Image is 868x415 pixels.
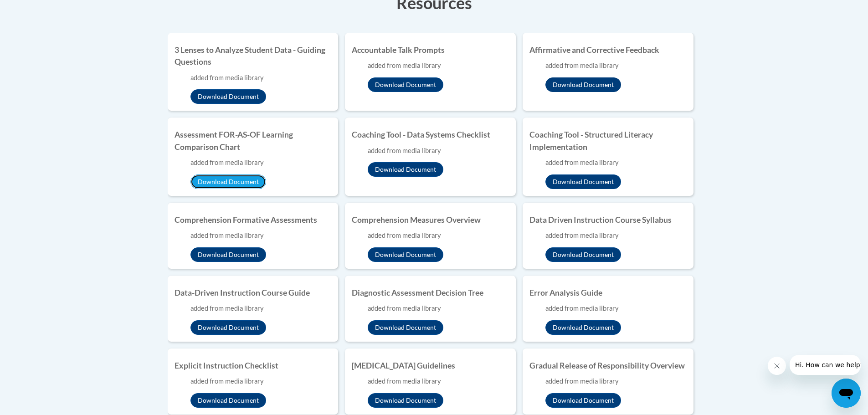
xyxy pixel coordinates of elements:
[190,320,266,335] button: Download Document
[352,129,509,141] h4: Coaching Tool - Data Systems Checklist
[190,158,332,168] div: added from media library
[545,247,621,262] button: Download Document
[545,61,687,71] div: added from media library
[368,162,443,177] button: Download Document
[175,287,332,299] h4: Data-Driven Instruction Course Guide
[545,393,621,408] button: Download Document
[190,376,332,386] div: added from media library
[175,129,332,153] h4: Assessment FOR-AS-OF Learning Comparison Chart
[368,303,509,313] div: added from media library
[529,287,687,299] h4: Error Analysis Guide
[368,146,509,156] div: added from media library
[368,77,443,92] button: Download Document
[529,214,687,226] h4: Data Driven Instruction Course Syllabus
[175,360,332,372] h4: Explicit Instruction Checklist
[545,303,687,313] div: added from media library
[352,44,509,56] h4: Accountable Talk Prompts
[545,231,687,241] div: added from media library
[190,393,266,408] button: Download Document
[529,360,687,372] h4: Gradual Release of Responsibility Overview
[190,89,266,104] button: Download Document
[529,44,687,56] h4: Affirmative and Corrective Feedback
[175,44,332,68] h4: 3 Lenses to Analyze Student Data - Guiding Questions
[790,355,861,375] iframe: Message from company
[190,247,266,262] button: Download Document
[5,6,74,14] span: Hi. How can we help?
[368,376,509,386] div: added from media library
[545,77,621,92] button: Download Document
[190,174,266,189] button: Download Document
[190,231,332,241] div: added from media library
[368,61,509,71] div: added from media library
[545,158,687,168] div: added from media library
[768,357,786,375] iframe: Close message
[190,73,332,83] div: added from media library
[368,247,443,262] button: Download Document
[529,129,687,153] h4: Coaching Tool - Structured Literacy Implementation
[832,379,861,408] iframe: Button to launch messaging window
[368,231,509,241] div: added from media library
[545,376,687,386] div: added from media library
[352,360,509,372] h4: [MEDICAL_DATA] Guidelines
[175,214,332,226] h4: Comprehension Formative Assessments
[545,320,621,335] button: Download Document
[352,214,509,226] h4: Comprehension Measures Overview
[368,393,443,408] button: Download Document
[190,303,332,313] div: added from media library
[352,287,509,299] h4: Diagnostic Assessment Decision Tree
[545,174,621,189] button: Download Document
[368,320,443,335] button: Download Document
